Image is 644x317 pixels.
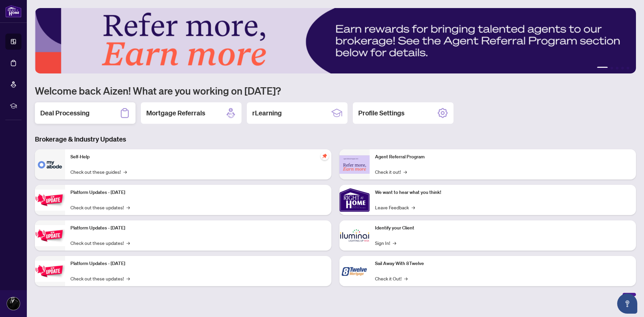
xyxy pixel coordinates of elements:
img: Agent Referral Program [339,155,370,174]
p: Agent Referral Program [375,153,631,161]
button: 5 [627,67,629,69]
p: Platform Updates - [DATE] [70,224,326,232]
a: Check it Out!→ [375,275,408,282]
a: Sign In!→ [375,239,396,247]
a: Leave Feedback→ [375,204,415,211]
button: 1 [597,67,608,69]
span: → [126,239,130,247]
span: → [123,168,127,175]
p: Platform Updates - [DATE] [70,189,326,196]
p: Platform Updates - [DATE] [70,260,326,267]
img: Platform Updates - July 21, 2025 [35,190,65,211]
img: Identify your Client [339,220,370,251]
h2: Mortgage Referrals [146,108,205,118]
h2: Deal Processing [40,108,90,118]
img: Profile Icon [7,297,20,310]
button: 4 [621,67,624,69]
span: → [126,275,130,282]
img: Slide 0 [35,8,636,73]
a: Check out these guides!→ [70,168,127,175]
p: Self-Help [70,153,326,161]
img: Sail Away With 8Twelve [339,256,370,286]
img: Platform Updates - July 8, 2025 [35,225,65,246]
span: pushpin [321,152,329,160]
p: Sail Away With 8Twelve [375,260,631,267]
span: → [404,275,408,282]
button: Open asap [617,294,637,314]
h2: Profile Settings [358,108,405,118]
img: Platform Updates - June 23, 2025 [35,261,65,282]
p: Identify your Client [375,224,631,232]
a: Check out these updates!→ [70,204,130,211]
img: We want to hear what you think! [339,185,370,215]
a: Check it out!→ [375,168,407,175]
img: logo [5,5,21,17]
h1: Welcome back Aizen! What are you working on [DATE]? [35,84,636,97]
span: → [412,204,415,211]
span: → [404,168,407,175]
button: 3 [616,67,619,69]
h2: rLearning [252,108,282,118]
h3: Brokerage & Industry Updates [35,135,636,144]
a: Check out these updates!→ [70,275,130,282]
p: We want to hear what you think! [375,189,631,196]
span: → [393,239,396,247]
a: Check out these updates!→ [70,239,130,247]
img: Self-Help [35,149,65,179]
span: → [126,204,130,211]
button: 2 [610,67,613,69]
